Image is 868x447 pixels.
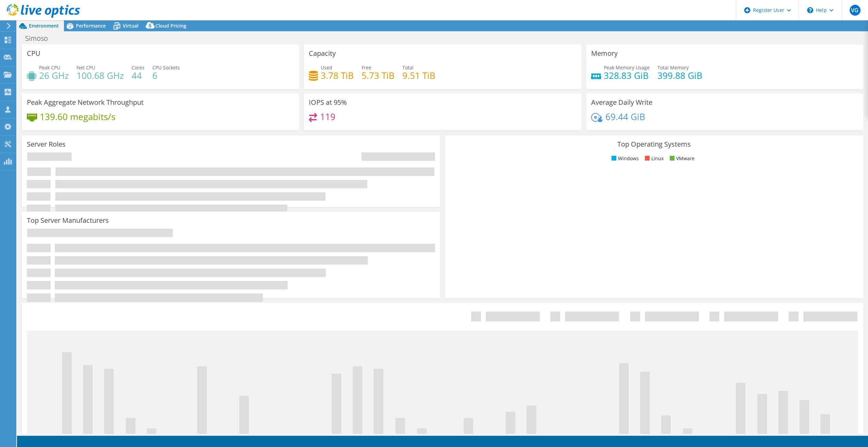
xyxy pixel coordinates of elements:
[402,72,435,79] h4: 9.51 TiB
[29,22,59,29] span: Environment
[40,113,115,120] h4: 139.60 megabits/s
[152,64,180,71] span: CPU Sockets
[591,99,652,106] h3: Average Daily Write
[643,155,664,162] li: Linux
[123,22,138,29] span: Virtual
[155,22,186,29] span: Cloud Pricing
[27,217,109,224] h3: Top Server Manufacturers
[604,72,650,79] h4: 328.83 GiB
[668,155,695,162] li: VMware
[132,72,145,79] h4: 44
[604,64,650,71] span: Peak Memory Usage
[321,64,332,71] span: Used
[362,64,371,71] span: Free
[362,72,395,79] h4: 5.73 TiB
[402,64,414,71] span: Total
[77,64,95,71] span: Net CPU
[132,64,145,71] span: Cores
[591,50,618,57] h3: Memory
[77,72,124,79] h4: 100.68 GHz
[27,50,40,57] h3: CPU
[657,64,689,71] span: Total Memory
[321,72,354,79] h4: 3.78 TiB
[309,99,347,106] h3: IOPS at 95%
[610,155,639,162] li: Windows
[807,7,813,13] svg: \n
[39,64,60,71] span: Peak CPU
[152,72,180,79] h4: 6
[27,99,144,106] h3: Peak Aggregate Network Throughput
[850,5,861,16] span: VG
[309,50,336,57] h3: Capacity
[605,113,645,120] h4: 69.44 GiB
[657,72,702,79] h4: 399.88 GiB
[450,140,858,148] h3: Top Operating Systems
[27,140,66,148] h3: Server Roles
[320,113,335,120] h4: 119
[76,22,106,29] span: Performance
[22,35,59,42] h1: Simoso
[39,72,69,79] h4: 26 GHz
